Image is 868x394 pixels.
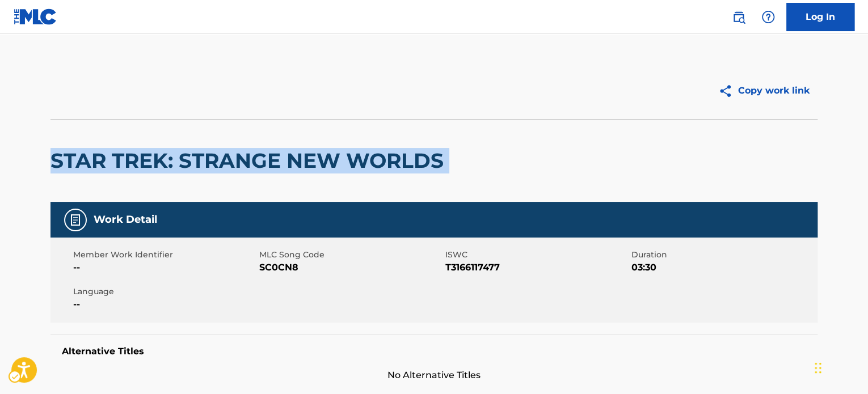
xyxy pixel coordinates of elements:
div: Chat Widget [811,340,868,394]
img: help [761,10,775,24]
span: ISWC [445,249,629,261]
h5: Alternative Titles [62,346,806,357]
span: MLC Song Code [259,249,443,261]
a: Log In [786,3,854,31]
img: Work Detail [69,213,82,227]
h2: STAR TREK: STRANGE NEW WORLDS [50,148,449,173]
span: Member Work Identifier [73,249,256,261]
div: Drag [815,351,821,385]
span: Language [73,286,256,298]
span: -- [73,261,256,274]
span: T3166117477 [445,261,629,274]
img: search [732,10,745,24]
h5: Work Detail [94,213,157,226]
span: Duration [631,249,815,261]
span: No Alternative Titles [50,368,818,382]
span: SC0CN8 [259,261,443,274]
button: Copy work link [710,77,818,105]
img: Copy work link [718,84,738,98]
span: -- [73,298,256,311]
img: MLC Logo [14,9,57,25]
span: 03:30 [631,261,815,274]
iframe: Hubspot Iframe [811,340,868,394]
